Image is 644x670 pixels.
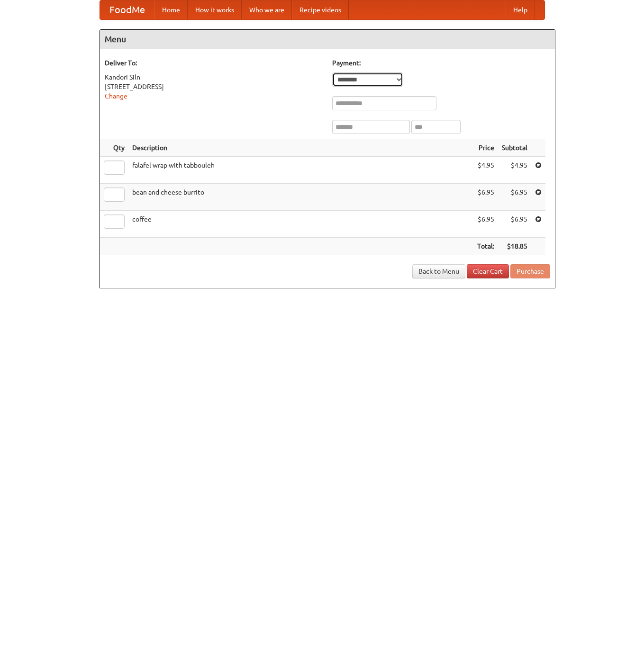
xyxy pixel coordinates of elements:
th: Total: [473,238,498,255]
td: $6.95 [498,211,531,238]
td: $4.95 [498,157,531,184]
th: Subtotal [498,139,531,157]
h5: Deliver To: [105,58,323,68]
th: Price [473,139,498,157]
h5: Payment: [332,58,550,68]
a: Home [154,0,188,19]
td: $6.95 [498,184,531,211]
td: bean and cheese burrito [128,184,473,211]
a: How it works [188,0,242,19]
td: $6.95 [473,184,498,211]
h4: Menu [100,30,555,49]
a: FoodMe [100,0,154,19]
td: coffee [128,211,473,238]
a: Back to Menu [412,264,465,278]
td: $6.95 [473,211,498,238]
div: Kandori Siln [105,72,323,82]
td: $4.95 [473,157,498,184]
th: Qty [100,139,128,157]
div: [STREET_ADDRESS] [105,82,323,91]
button: Purchase [510,264,550,278]
th: Description [128,139,473,157]
a: Recipe videos [292,0,349,19]
a: Who we are [242,0,292,19]
a: Help [506,0,535,19]
a: Clear Cart [467,264,509,278]
a: Change [105,92,127,100]
th: $18.85 [498,238,531,255]
td: falafel wrap with tabbouleh [128,157,473,184]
